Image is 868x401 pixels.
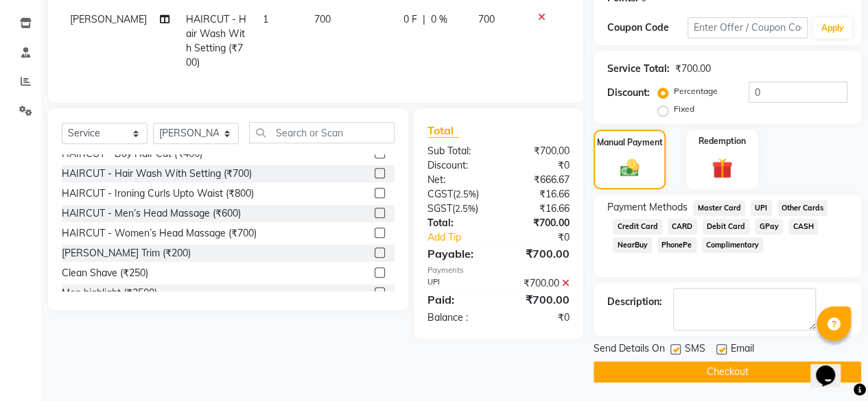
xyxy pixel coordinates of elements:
div: HAIRCUT - Boy Hair Cut (₹400) [62,147,202,161]
div: ₹700.00 [498,245,580,262]
span: Send Details On [594,341,665,359]
label: Redemption [699,135,746,147]
span: NearBuy [613,237,652,253]
div: [PERSON_NAME] Trim (₹200) [62,246,191,260]
span: | [423,12,425,27]
div: Payments [427,265,570,276]
span: SMS [685,341,705,359]
span: 700 [314,13,331,25]
span: Total [427,123,459,138]
span: GPay [755,219,783,234]
div: HAIRCUT - Women’s Head Massage (₹700) [62,226,257,241]
div: Discount: [607,86,650,100]
span: HAIRCUT - Hair Wash With Setting (₹700) [186,13,246,69]
div: Paid: [417,291,499,308]
div: ₹700.00 [675,62,711,76]
img: _gift.svg [705,156,739,181]
span: 1 [263,13,268,25]
span: UPI [751,200,772,216]
span: 0 F [403,12,417,27]
div: HAIRCUT - Ironing Curls Upto Waist (₹800) [62,186,254,201]
div: ₹0 [498,311,580,325]
div: ₹700.00 [498,291,580,308]
div: ₹0 [498,158,580,173]
span: 2.5% [456,189,476,199]
div: Net: [417,173,499,187]
div: ₹700.00 [498,276,580,291]
span: Credit Card [613,219,662,234]
span: Other Cards [777,200,828,216]
button: Apply [813,18,852,38]
span: PhonePe [657,237,696,253]
span: Master Card [693,200,745,216]
div: Coupon Code [607,21,688,35]
label: Fixed [674,103,694,115]
div: ( ) [417,202,499,216]
button: Checkout [594,361,861,382]
div: Payable: [417,245,499,262]
span: CASH [788,219,818,234]
span: Complimentary [702,237,764,253]
iframe: chat widget [810,346,854,387]
div: ₹16.66 [498,202,580,216]
img: _cash.svg [614,157,646,179]
div: ₹666.67 [498,173,580,187]
span: [PERSON_NAME] [70,13,147,25]
div: ₹0 [512,230,580,245]
span: 700 [478,13,494,25]
input: Enter Offer / Coupon Code [688,17,808,38]
div: Clean Shave (₹250) [62,266,148,280]
div: HAIRCUT - Men’s Head Massage (₹600) [62,206,241,221]
div: Men highlight (₹2500) [62,286,157,300]
div: ₹700.00 [498,144,580,158]
span: Payment Methods [607,200,688,215]
span: 0 % [431,12,447,27]
input: Search or Scan [249,122,395,143]
label: Manual Payment [597,136,663,149]
span: 2.5% [455,203,476,214]
span: CGST [427,188,453,200]
div: ₹16.66 [498,187,580,202]
div: Balance : [417,311,499,325]
div: Sub Total: [417,144,499,158]
span: CARD [668,219,697,234]
div: Total: [417,216,499,230]
label: Percentage [674,85,718,97]
div: ₹700.00 [498,216,580,230]
a: Add Tip [417,230,512,245]
span: Email [731,341,754,359]
div: Discount: [417,158,499,173]
div: ( ) [417,187,499,202]
div: HAIRCUT - Hair Wash With Setting (₹700) [62,167,252,181]
div: Service Total: [607,62,670,76]
span: SGST [427,202,452,215]
div: UPI [417,276,499,291]
span: Debit Card [703,219,750,234]
div: Description: [607,295,662,309]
